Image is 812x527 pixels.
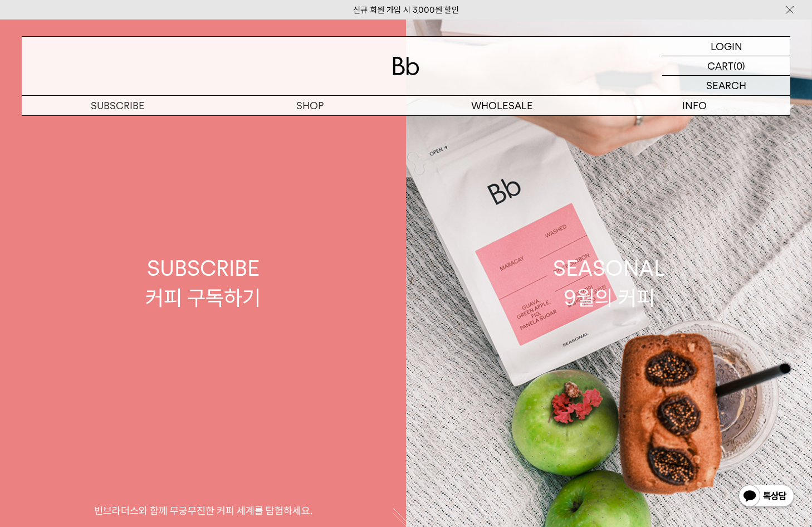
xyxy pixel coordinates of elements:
a: SHOP [214,96,406,115]
a: SUBSCRIBE [22,96,214,115]
p: INFO [598,96,790,115]
div: SEASONAL 9월의 커피 [553,253,666,313]
a: CART (0) [662,56,790,76]
p: LOGIN [711,37,742,56]
img: 카카오톡 채널 1:1 채팅 버튼 [737,484,795,510]
img: 로고 [393,57,419,75]
p: SEARCH [706,76,746,95]
p: WHOLESALE [406,96,598,115]
div: SUBSCRIBE 커피 구독하기 [145,253,261,313]
p: (0) [733,56,745,75]
a: 신규 회원 가입 시 3,000원 할인 [353,5,459,15]
p: CART [707,56,733,75]
a: LOGIN [662,37,790,56]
